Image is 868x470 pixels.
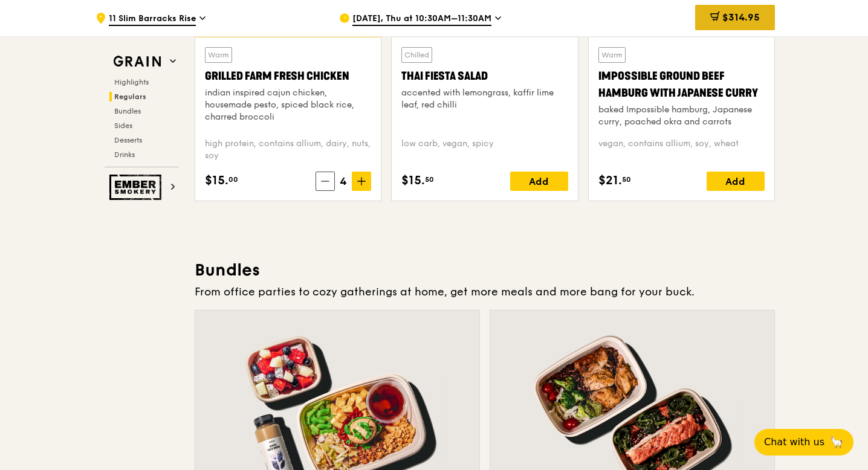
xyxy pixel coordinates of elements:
[598,138,765,162] div: vegan, contains allium, soy, wheat
[114,92,146,101] span: Regulars
[205,47,232,63] div: Warm
[401,138,568,162] div: low carb, vegan, spicy
[401,68,568,85] div: Thai Fiesta Salad
[114,107,141,115] span: Bundles
[205,172,228,190] span: $15.
[205,87,371,123] div: indian inspired cajun chicken, housemade pesto, spiced black rice, charred broccoli
[109,175,165,200] img: Ember Smokery web logo
[510,172,568,191] div: Add
[598,104,765,128] div: baked Impossible hamburg, Japanese curry, poached okra and carrots
[764,435,824,449] span: Chat with us
[598,68,765,101] div: Impossible Ground Beef Hamburg with Japanese Curry
[335,173,352,190] span: 4
[707,172,765,191] div: Add
[109,51,165,72] img: Grain web logo
[401,172,425,190] span: $15.
[425,175,434,184] span: 50
[352,13,491,26] span: [DATE], Thu at 10:30AM–11:30AM
[228,175,238,184] span: 00
[114,150,135,159] span: Drinks
[829,435,844,449] span: 🦙
[401,47,432,63] div: Chilled
[401,87,568,111] div: accented with lemongrass, kaffir lime leaf, red chilli
[114,136,142,144] span: Desserts
[114,78,149,86] span: Highlights
[722,11,760,23] span: $314.95
[205,138,371,162] div: high protein, contains allium, dairy, nuts, soy
[598,47,626,63] div: Warm
[114,121,132,130] span: Sides
[598,172,622,190] span: $21.
[205,68,371,85] div: Grilled Farm Fresh Chicken
[195,283,775,300] div: From office parties to cozy gatherings at home, get more meals and more bang for your buck.
[195,259,775,281] h3: Bundles
[754,429,853,456] button: Chat with us🦙
[622,175,631,184] span: 50
[109,13,196,26] span: 11 Slim Barracks Rise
